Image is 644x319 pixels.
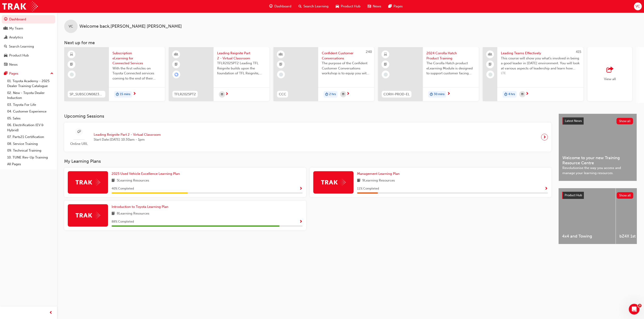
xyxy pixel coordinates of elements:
[279,92,286,97] span: CCC
[616,118,633,124] button: Show all
[489,62,492,67] span: booktick-icon
[384,62,387,67] span: booktick-icon
[279,62,282,67] span: booktick-icon
[373,4,381,9] span: News
[562,165,633,175] span: Revolutionise the way you access and manage your learning resources.
[9,44,34,49] div: Search Learning
[117,178,149,183] span: 5 Learning Resources
[357,178,360,183] span: book-icon
[559,114,637,181] a: Latest NewsShow allWelcome to your new Training Resource CentreRevolutionise the way you access a...
[299,187,303,191] span: Show Progress
[70,62,73,67] span: booktick-icon
[2,15,55,23] a: Dashboard
[576,50,581,54] span: 415
[112,211,115,217] span: book-icon
[5,133,55,140] a: 07. Parts21 Certification
[9,35,23,40] div: Analytics
[120,92,130,97] span: 15 mins
[384,52,387,57] span: learningResourceType_ELEARNING-icon
[426,51,475,61] span: 2024 Corolla Hatch Product Training
[5,154,55,161] a: 10. TUNE Rev-Up Training
[5,122,55,133] a: 06. Electrification (EV & Hybrid)
[5,140,55,147] a: 08. Service Training
[525,92,529,96] span: next-icon
[175,62,178,67] span: booktick-icon
[5,78,55,90] a: 01. Toyota Academy - 2025 Dealer Training Catalogue
[2,1,38,11] img: Trak
[9,62,18,67] div: News
[94,132,161,137] span: Leading Reignite Part 2 - Virtual Classroom
[430,92,433,97] span: duration-icon
[2,51,55,60] a: Product Hub
[112,219,134,224] span: 88 % Completed
[299,220,303,224] span: Show Progress
[322,51,371,61] span: Confident Customer Conversations
[565,119,582,123] span: Latest News
[606,67,613,73] span: outbound-icon
[368,4,371,9] span: news-icon
[68,126,548,148] a: Online URLLeading Reignite Part 2 - Virtual ClassroomStart Date:[DATE] 10:30am - 1pm
[5,101,55,108] a: 03. Toyota For Life
[329,92,336,97] span: 2 hrs
[4,63,7,67] span: news-icon
[562,117,633,125] a: Latest NewsShow all
[489,52,492,57] span: people-icon
[217,61,266,76] span: TFLR2025PT2 Leading TFL Reignite builds upon the foundation of TFL Reignite, reaffirming our comm...
[64,47,165,101] a: SP_SUBSCON0823_ELSubscription eLearning for Connected ServicesWith the first vehicles on Toyota C...
[501,51,580,56] span: Leading Teams Effectively
[4,54,7,58] span: car-icon
[501,71,580,76] span: LTE
[64,114,551,119] h3: Upcoming Sessions
[112,178,115,183] span: book-icon
[2,69,55,78] button: Pages
[357,186,379,191] span: 11 % Completed
[76,179,100,186] img: Trak
[5,115,55,122] a: 05. Sales
[565,193,582,197] span: Product Hub
[5,147,55,154] a: 09. Technical Training
[342,92,344,97] span: calendar-icon
[174,92,196,97] span: TFLR2025PT2
[638,304,642,307] span: 3
[279,73,283,77] span: learningRecordVerb_NONE-icon
[9,71,18,76] div: Pages
[385,2,406,11] a: pages-iconPages
[112,171,182,176] a: 2025 Used Vehicle Excellence Learning Plan
[49,310,53,316] span: prev-icon
[362,178,395,183] span: 9 Learning Resources
[321,179,346,186] img: Trak
[504,92,507,97] span: duration-icon
[269,4,273,9] span: guage-icon
[543,134,546,140] span: next-icon
[544,186,548,192] button: Show Progress
[70,92,104,97] span: SP_SUBSCON0823_EL
[68,141,90,146] span: Online URL
[116,92,119,97] span: duration-icon
[112,66,161,81] span: With the first vehicles on Toyota Connected services coming to the end of their complimentary per...
[559,188,616,244] a: 4x4 and Towing
[357,171,401,176] a: Management Learning Plan
[64,159,551,164] h3: My Learning Plans
[341,4,360,9] span: Product Hub
[434,92,445,97] span: 30 mins
[2,42,55,51] a: Search Learning
[174,73,178,77] span: learningRecordVerb_ENROLL-icon
[357,172,400,176] span: Management Learning Plan
[544,187,548,191] span: Show Progress
[508,92,515,97] span: 4 hrs
[112,186,134,191] span: 40 % Completed
[112,172,180,176] span: 2025 Used Vehicle Excellence Learning Plan
[636,4,640,9] span: VC
[634,2,642,10] button: VC
[70,73,74,77] span: learningRecordVerb_NONE-icon
[604,77,616,81] span: View all
[2,33,55,42] a: Analytics
[299,4,302,9] span: search-icon
[221,92,223,97] span: calendar-icon
[383,92,410,97] span: CORH-PROD-EL
[70,52,73,57] span: learningResourceType_ELEARNING-icon
[617,192,633,199] button: Show all
[2,14,55,69] button: DashboardMy TeamAnalyticsSearch LearningProduct HubNews
[299,186,303,192] button: Show Progress
[217,51,266,61] span: Leading Reignite Part 2 - Virtual Classroom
